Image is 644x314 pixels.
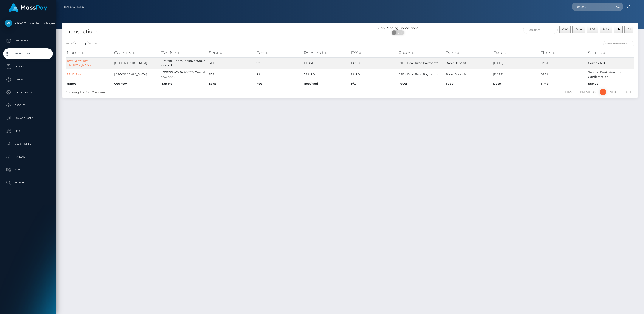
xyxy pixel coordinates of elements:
th: Name: activate to sort column ascending [66,49,113,57]
td: Completed [587,57,634,69]
p: Payees [5,76,51,83]
th: Type: activate to sort column ascending [445,49,492,57]
span: All [627,28,631,31]
input: Search... [572,3,612,11]
span: CSV [562,28,568,31]
p: Links [5,128,51,134]
th: Payer: activate to sort column ascending [397,49,445,57]
td: 03:31 [540,57,587,69]
a: Transactions [63,2,84,11]
a: Dashboard [3,35,53,46]
td: $2 [255,69,303,80]
button: Excel [572,26,585,33]
span: Excel [575,28,582,31]
a: API Keys [3,152,53,162]
td: $19 [208,57,255,69]
td: $25 [208,69,255,80]
th: F/X [350,80,397,87]
div: View Pending Transactions [350,26,446,30]
td: 1 USD [350,69,397,80]
button: CSV [559,26,571,33]
a: Batches [3,100,53,111]
th: Time [540,80,587,87]
select: Showentries [73,41,89,46]
th: Time: activate to sort column ascending [540,49,587,57]
td: 113f29c6277945e78b7bc5fb3adcdafd [160,57,208,69]
button: Print [600,26,612,33]
th: Txn No [160,80,208,87]
p: Search [5,179,51,186]
th: Status: activate to sort column ascending [587,49,634,57]
td: [DATE] [492,69,539,80]
a: SSN2 Test [67,72,82,76]
th: Type [445,80,492,87]
a: Ledger [3,61,53,72]
td: [DATE] [492,57,539,69]
th: Fee: activate to sort column ascending [255,49,303,57]
td: 03:31 [540,69,587,80]
th: Payer [397,80,445,87]
td: 399600579c6a46899c0ea6ab99370081 [160,69,208,80]
p: Ledger [5,63,51,70]
p: API Keys [5,154,51,160]
th: Sent: activate to sort column ascending [208,49,255,57]
th: Name [66,80,113,87]
th: Status [587,80,634,87]
button: All [624,26,633,33]
span: PDF [590,28,595,31]
img: MassPay Logo [9,3,47,12]
input: Date filter [523,26,558,34]
button: Column visibility [614,26,623,33]
span: OFF [394,30,405,35]
p: Manage Users [5,115,51,121]
th: Date: activate to sort column ascending [492,49,539,57]
a: Manage Users [3,113,53,124]
p: User Profile [5,141,51,147]
td: $2 [255,57,303,69]
p: Batches [5,102,51,109]
td: [GEOGRAPHIC_DATA] [113,69,160,80]
th: Fee [255,80,303,87]
input: Search transactions [603,41,634,46]
a: User Profile [3,139,53,149]
a: 1 [600,89,606,95]
span: RTP - Real Time Payments [398,72,438,76]
th: Country [113,80,160,87]
p: Cancellations [5,89,51,96]
td: Bank Deposit [445,57,492,69]
a: Payees [3,74,53,85]
button: PDF [587,26,598,33]
a: Transactions [3,48,53,59]
td: 19 USD [303,57,350,69]
th: Received [303,80,350,87]
th: Sent [208,80,255,87]
td: 1 USD [350,57,397,69]
a: Cancellations [3,87,53,98]
img: MPW Clinical Technologies LLC [5,20,12,27]
td: Sent to Bank, Awaiting Confirmation [587,69,634,80]
th: Date [492,80,539,87]
span: RTP - Real Time Payments [398,61,438,65]
p: Dashboard [5,38,51,44]
th: Received: activate to sort column ascending [303,49,350,57]
a: Test Drew Test [PERSON_NAME] [67,59,92,67]
th: Country: activate to sort column ascending [113,49,160,57]
h4: Transactions [66,28,347,35]
p: Transactions [5,51,51,57]
td: 25 USD [303,69,350,80]
div: Showing 1 to 2 of 2 entries [66,88,299,95]
th: F/X: activate to sort column ascending [350,49,397,57]
th: Txn No: activate to sort column ascending [160,49,208,57]
a: Search [3,177,53,188]
td: Bank Deposit [445,69,492,80]
td: [GEOGRAPHIC_DATA] [113,57,160,69]
label: Show entries [66,41,98,46]
a: Links [3,126,53,136]
p: Taxes [5,167,51,173]
span: MPW Clinical Technologies LLC [3,21,53,25]
a: Taxes [3,164,53,175]
span: Print [603,28,609,31]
